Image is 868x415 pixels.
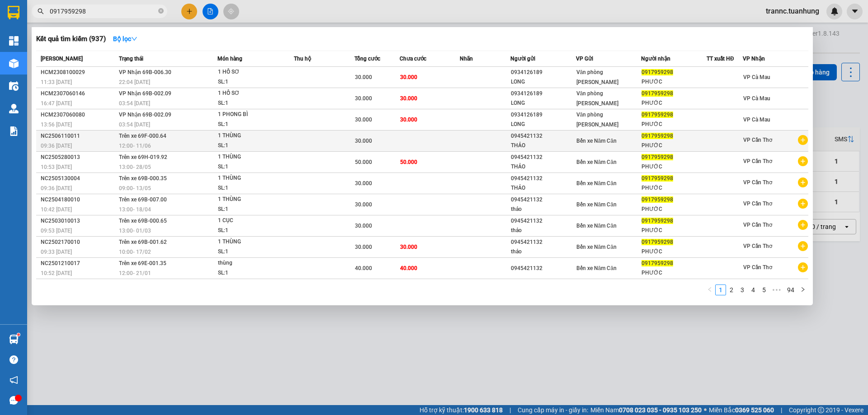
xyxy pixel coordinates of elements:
a: 2 [726,285,736,295]
span: VP Cà Mau [743,95,770,102]
div: SL: 1 [218,183,286,193]
span: plus-circle [798,241,808,251]
span: 40.000 [355,265,372,271]
div: 0934126189 [511,110,576,120]
span: 0917959298 [642,239,673,245]
sup: 1 [17,333,20,336]
span: down [131,36,137,42]
span: Văn phòng [PERSON_NAME] [576,112,618,128]
div: HCM2307060146 [41,89,116,98]
span: 50.000 [400,159,417,165]
div: NC2505130004 [41,174,116,183]
span: VP Nhận 69B-006.30 [119,69,171,75]
div: NC2504180010 [41,195,116,205]
span: Trạng thái [119,56,143,62]
img: warehouse-icon [9,335,19,344]
span: 40.000 [400,265,417,271]
span: 30.000 [355,201,372,208]
span: VP Cần Thơ [743,264,772,270]
span: [PERSON_NAME] [41,56,83,62]
span: 30.000 [400,117,417,123]
span: Thu hộ [294,56,311,62]
span: 30.000 [355,95,372,102]
a: 4 [748,285,758,295]
img: warehouse-icon [9,59,19,68]
span: Văn phòng [PERSON_NAME] [576,69,618,85]
div: PHƯỚC [642,162,706,172]
li: 2 [726,284,737,295]
span: TT xuất HĐ [707,56,734,62]
span: left [707,287,712,292]
span: VP Cà Mau [743,117,770,123]
img: warehouse-icon [9,81,19,91]
li: Previous Page [704,284,715,295]
span: VP Nhận [743,56,765,62]
span: 30.000 [355,180,372,187]
span: Trên xe 69B-007.00 [119,196,167,203]
div: SL: 1 [218,120,286,130]
div: SL: 1 [218,247,286,257]
span: environment [52,22,59,29]
span: VP Cà Mau [743,74,770,80]
span: Bến xe Năm Căn [576,201,617,208]
div: 1 THÙNG [218,237,286,247]
span: VP Cần Thơ [743,137,772,143]
span: 30.000 [355,74,372,80]
div: SL: 1 [218,98,286,108]
strong: Bộ lọc [113,35,137,42]
span: 22:04 [DATE] [119,79,150,85]
span: 30.000 [400,74,417,80]
li: 02839.63.63.63 [4,31,172,42]
img: dashboard-icon [9,36,19,46]
span: 0917959298 [642,260,673,266]
div: 1 THÙNG [218,195,286,205]
span: VP Cần Thơ [743,201,772,207]
span: Người nhận [641,56,670,62]
span: 0917959298 [642,175,673,182]
img: solution-icon [9,126,19,136]
span: Tổng cước [354,56,380,62]
input: Tìm tên, số ĐT hoặc mã đơn [50,6,156,16]
div: SL: 1 [218,226,286,236]
span: 0917959298 [642,133,673,139]
div: 0945421132 [511,264,576,273]
div: 1 HỒ SƠ [218,67,286,77]
span: 10:42 [DATE] [41,206,72,213]
div: thảo [511,226,576,235]
span: 30.000 [355,244,372,250]
span: 0917959298 [642,154,673,160]
span: phone [52,33,59,40]
span: message [9,396,18,405]
div: SL: 1 [218,205,286,214]
a: 1 [716,285,726,295]
span: 13:00 - 01/03 [119,228,151,234]
div: NC2503010013 [41,216,116,226]
span: VP Cần Thơ [743,222,772,228]
span: 0917959298 [642,90,673,97]
div: HCM2308100029 [41,68,116,77]
div: SL: 1 [218,77,286,87]
span: 0917959298 [642,112,673,118]
span: 09:00 - 13/05 [119,185,151,191]
div: 0945421132 [511,216,576,226]
div: PHƯỚC [642,226,706,235]
span: plus-circle [798,177,808,187]
div: PHƯỚC [642,141,706,150]
div: PHƯỚC [642,120,706,129]
span: 10:00 - 17/02 [119,249,151,255]
span: Người gửi [510,56,535,62]
div: LONG [511,77,576,87]
span: ••• [769,284,784,295]
span: 03:54 [DATE] [119,100,150,107]
span: Bến xe Năm Căn [576,180,617,187]
div: 0945421132 [511,153,576,162]
span: Bến xe Năm Căn [576,138,617,144]
div: thảo [511,247,576,256]
span: VP Nhận 69B-002.09 [119,90,171,97]
span: 50.000 [355,159,372,165]
span: VP Nhận 69B-002.09 [119,112,171,118]
span: Bến xe Năm Căn [576,265,617,271]
span: search [38,8,44,14]
span: 09:33 [DATE] [41,249,72,255]
span: notification [9,376,18,384]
